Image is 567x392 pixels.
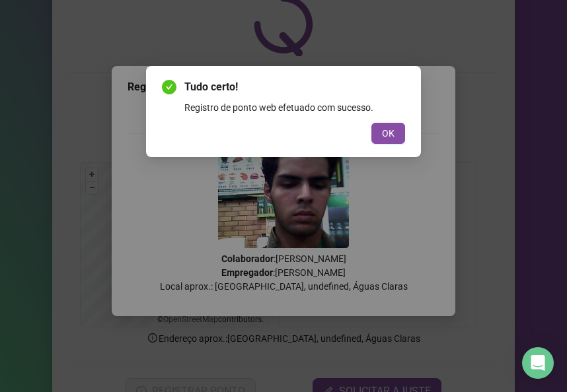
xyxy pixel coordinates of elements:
span: check-circle [162,80,176,94]
button: OK [371,123,405,144]
div: Registro de ponto web efetuado com sucesso. [184,100,405,115]
span: OK [382,126,395,141]
div: Open Intercom Messenger [522,347,554,379]
span: Tudo certo! [184,79,405,95]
